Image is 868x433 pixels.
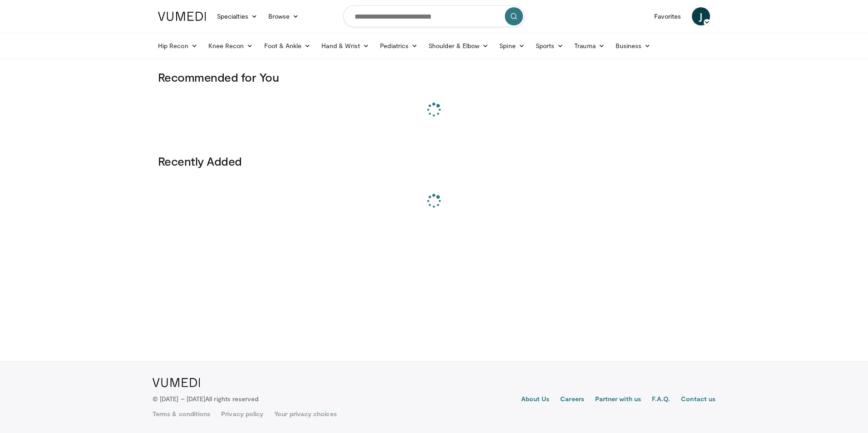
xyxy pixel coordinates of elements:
[692,7,710,25] a: J
[569,37,610,55] a: Trauma
[652,394,670,405] a: F.A.Q.
[212,7,263,25] a: Specialties
[595,394,641,405] a: Partner with us
[521,394,550,405] a: About Us
[158,154,710,168] h3: Recently Added
[153,37,203,55] a: Hip Recon
[158,70,710,84] h3: Recommended for You
[343,5,525,27] input: Search topics, interventions
[375,37,423,55] a: Pediatrics
[560,394,584,405] a: Careers
[316,37,375,55] a: Hand & Wrist
[530,37,569,55] a: Sports
[203,37,259,55] a: Knee Recon
[263,7,305,25] a: Browse
[205,395,258,403] span: All rights reserved
[221,409,263,418] a: Privacy policy
[153,394,259,403] p: © [DATE] – [DATE]
[649,7,686,25] a: Favorites
[259,37,316,55] a: Foot & Ankle
[423,37,494,55] a: Shoulder & Elbow
[158,12,206,21] img: VuMedi Logo
[153,409,210,418] a: Terms & conditions
[153,378,200,387] img: VuMedi Logo
[274,409,336,418] a: Your privacy choices
[494,37,530,55] a: Spine
[610,37,656,55] a: Business
[681,394,715,405] a: Contact us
